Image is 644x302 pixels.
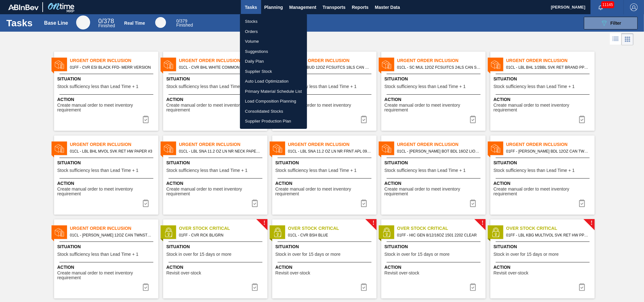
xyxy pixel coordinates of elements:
a: Load Composition Planning [240,96,307,106]
a: Primary Material Schedule List [240,86,307,97]
a: Supplier Production Plan [240,116,307,126]
a: Stocks [240,16,307,27]
a: Supplier Stock [240,66,307,77]
a: Volume [240,36,307,47]
a: Daily Plan [240,56,307,66]
a: Auto Load Optimization [240,76,307,86]
a: Consolidated Stocks [240,106,307,116]
a: Orders [240,27,307,37]
a: Suggestions [240,47,307,57]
